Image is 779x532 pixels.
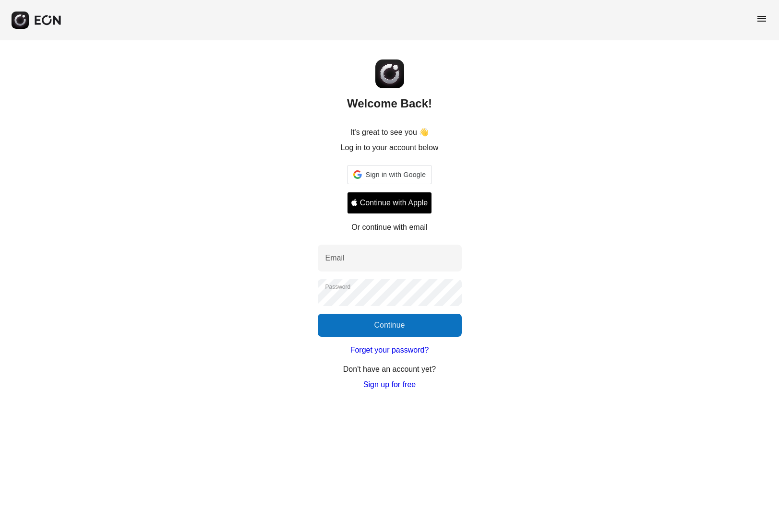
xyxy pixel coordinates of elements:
[343,364,436,375] p: Don't have an account yet?
[325,252,345,264] label: Email
[366,169,426,180] span: Sign in with Google
[347,192,432,214] button: Signin with apple ID
[325,283,351,291] label: Password
[347,165,432,184] div: Sign in with Google
[351,222,427,233] p: Or continue with email
[350,127,429,138] p: It's great to see you 👋
[347,96,432,111] h2: Welcome Back!
[363,379,416,390] a: Sign up for free
[350,344,429,356] a: Forget your password?
[318,314,462,337] button: Continue
[341,142,439,154] p: Log in to your account below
